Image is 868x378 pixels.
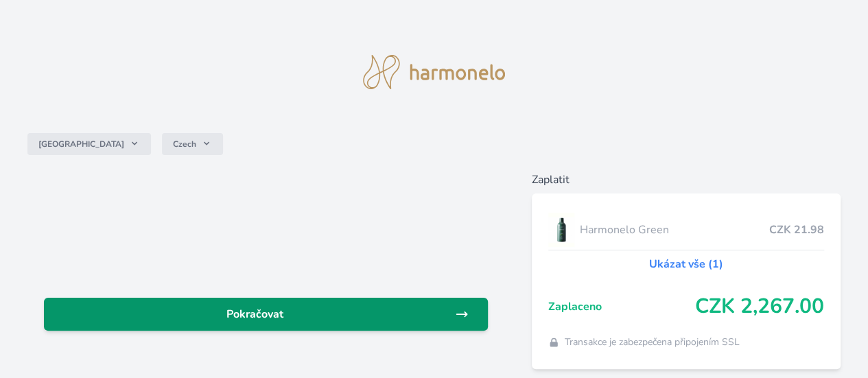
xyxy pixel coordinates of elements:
a: Ukázat vše (1) [649,256,723,272]
span: CZK 2,267.00 [695,294,824,319]
span: Transakce je zabezpečena připojením SSL [565,335,740,349]
a: Pokračovat [44,298,488,331]
button: [GEOGRAPHIC_DATA] [27,133,151,155]
span: Pokračovat [55,306,455,322]
img: logo.svg [363,55,506,89]
span: Zaplaceno [548,298,695,315]
h6: Zaplatit [532,172,841,188]
img: CLEAN_GREEN_se_stinem_x-lo.jpg [548,213,574,247]
span: Harmonelo Green [580,222,769,238]
span: CZK 21.98 [769,222,824,238]
span: [GEOGRAPHIC_DATA] [38,139,124,150]
button: Czech [162,133,223,155]
span: Czech [173,139,196,150]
